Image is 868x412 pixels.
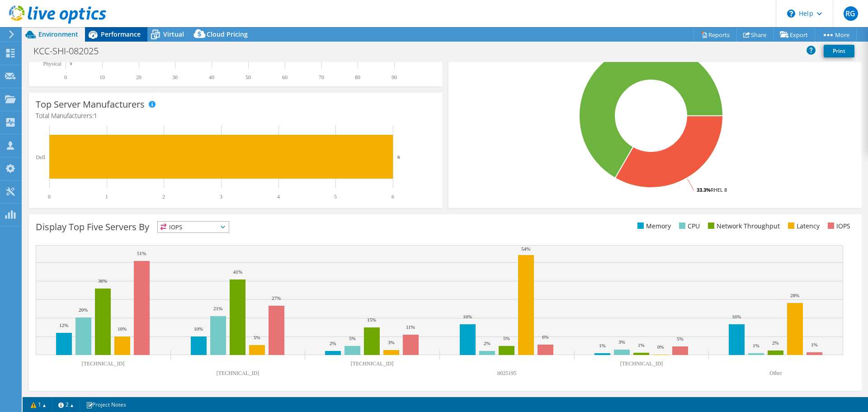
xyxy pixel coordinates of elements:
h3: Top Server Manufacturers [36,99,145,109]
text: 41% [233,269,242,275]
text: [TECHNICAL_ID] [351,360,394,367]
text: 5 [334,194,337,200]
text: [TECHNICAL_ID] [217,370,259,376]
span: Cloud Pricing [207,30,248,38]
text: 0 [48,194,51,200]
span: Environment [38,30,78,38]
text: Dell [36,154,45,161]
tspan: RHEL 8 [711,186,727,193]
text: 3 [220,194,222,200]
text: 16% [463,314,472,319]
svg: \n [787,9,795,18]
text: 10 [99,74,105,81]
text: it025195 [497,370,517,376]
text: 5% [503,336,510,341]
li: IOPS [826,221,850,231]
text: 15% [367,317,376,322]
a: Reports [693,28,737,42]
text: 2% [772,340,779,346]
text: 30 [172,74,178,81]
text: 40 [209,74,214,81]
text: 28% [790,293,799,298]
text: 80 [355,74,360,81]
text: 20% [79,307,88,313]
span: IOPS [158,222,229,232]
text: 5% [349,336,356,341]
a: Share [736,28,774,42]
text: [TECHNICAL_ID] [620,360,663,367]
text: 6% [542,334,549,340]
li: Latency [786,221,820,231]
text: Physical [43,61,61,67]
li: CPU [677,221,700,231]
text: 3% [618,339,625,345]
text: 2% [484,341,491,346]
span: RG [844,6,858,21]
span: Virtual [163,30,184,38]
text: 2% [330,341,336,346]
text: 5% [254,335,260,340]
text: 5% [677,336,684,341]
text: 2 [162,194,165,200]
span: 1 [94,111,97,120]
text: 60 [282,74,288,81]
text: 0% [657,344,664,350]
a: 1 [24,399,52,410]
tspan: 33.3% [697,186,711,193]
text: 6 [397,154,400,160]
li: Memory [635,221,671,231]
text: 4 [277,194,280,200]
a: Print [824,45,854,57]
text: 90 [392,74,397,81]
text: 11% [406,324,415,330]
a: More [815,28,857,42]
text: 10% [194,326,203,331]
text: 54% [521,246,530,251]
text: 1% [811,342,818,347]
text: 6 [392,194,394,200]
text: Other [769,370,782,376]
text: 36% [98,278,107,284]
text: 1% [638,342,645,348]
text: 27% [272,295,281,301]
text: [TECHNICAL_ID] [82,360,125,367]
span: Performance [101,30,141,38]
text: 16% [732,314,741,319]
text: 12% [59,322,68,328]
text: 21% [213,306,222,311]
a: Project Notes [80,399,132,410]
text: 51% [137,251,146,256]
text: 3% [388,340,395,345]
text: 50 [245,74,251,81]
a: Export [773,28,815,42]
text: 70 [319,74,324,81]
text: 10% [118,326,127,331]
text: 20 [136,74,142,81]
text: 1% [599,343,606,348]
h1: KCC-SHI-082025 [29,46,113,56]
h4: Total Manufacturers: [36,111,435,121]
a: 2 [52,399,80,410]
text: 1% [753,343,759,348]
text: 1 [105,194,108,200]
text: 0 [64,74,67,81]
li: Network Throughput [706,221,780,231]
text: 0 [70,62,72,66]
